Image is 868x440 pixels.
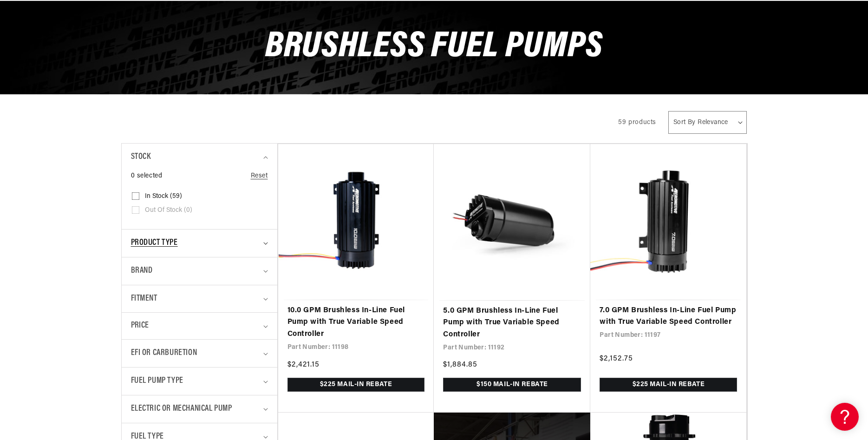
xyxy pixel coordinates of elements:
summary: Fitment (0 selected) [131,285,268,313]
span: Out of stock (0) [145,206,192,215]
span: 59 products [618,119,656,126]
summary: Electric or Mechanical Pump (0 selected) [131,395,268,423]
span: In stock (59) [145,192,182,201]
summary: EFI or Carburetion (0 selected) [131,340,268,367]
a: 10.0 GPM Brushless In-Line Fuel Pump with True Variable Speed Controller [287,305,425,341]
a: 7.0 GPM Brushless In-Line Fuel Pump with True Variable Speed Controller [600,305,737,328]
summary: Fuel Pump Type (0 selected) [131,368,268,395]
a: 5.0 GPM Brushless In-Line Fuel Pump with True Variable Speed Controller [443,305,581,341]
span: EFI or Carburetion [131,347,197,360]
span: Fuel Pump Type [131,374,183,388]
span: Electric or Mechanical Pump [131,402,232,416]
summary: Product type (0 selected) [131,230,268,257]
span: Fitment [131,292,157,306]
summary: Stock (0 selected) [131,144,268,171]
span: Stock [131,151,151,164]
summary: Brand (0 selected) [131,257,268,285]
span: Price [131,320,149,332]
span: Brand [131,264,153,278]
summary: Price [131,313,268,339]
span: Brushless Fuel Pumps [265,29,603,66]
a: Reset [251,171,268,181]
span: 0 selected [131,171,163,181]
span: Product type [131,236,178,250]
